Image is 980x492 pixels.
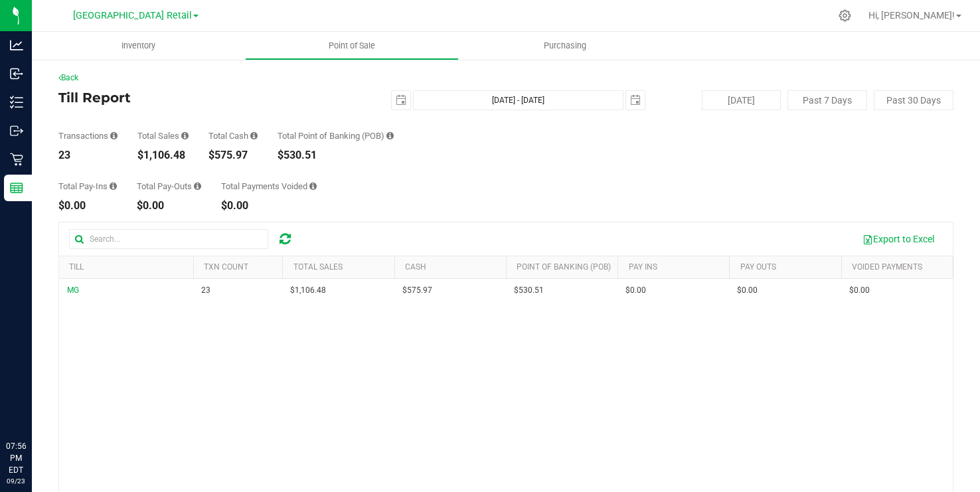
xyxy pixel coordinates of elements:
[137,201,201,211] div: $0.00
[787,90,867,110] button: Past 7 Days
[39,384,55,400] iframe: Resource center unread badge
[868,10,955,21] span: Hi, [PERSON_NAME]!
[517,262,611,272] a: Point of Banking (POB)
[386,131,394,140] i: Sum of the successful, non-voided point-of-banking payment transaction amounts, both via payment ...
[514,284,544,297] span: $530.51
[402,284,432,297] span: $575.97
[110,131,118,140] i: Count of all successful payment transactions, possibly including voids, refunds, and cash-back fr...
[702,90,781,110] button: [DATE]
[629,262,657,272] a: Pay Ins
[194,182,201,191] i: Sum of all cash pay-outs removed from tills within the date range.
[204,262,248,272] a: TXN Count
[10,96,23,109] inline-svg: Inventory
[278,131,394,140] div: Total Point of Banking (POB)
[10,181,23,195] inline-svg: Reports
[104,40,173,52] span: Inventory
[392,91,410,110] span: select
[10,39,23,52] inline-svg: Analytics
[10,153,23,166] inline-svg: Retail
[13,386,53,426] iframe: Resource center
[740,262,776,272] a: Pay Outs
[290,284,326,297] span: $1,106.48
[221,182,317,191] div: Total Payments Voided
[459,32,672,60] a: Purchasing
[311,40,393,52] span: Point of Sale
[6,476,26,486] p: 09/23
[67,286,79,295] span: MG
[73,10,192,21] span: [GEOGRAPHIC_DATA] Retail
[137,150,189,161] div: $1,106.48
[526,40,604,52] span: Purchasing
[309,182,317,191] i: Sum of all voided payment transaction amounts (excluding tips and transaction fees) within the da...
[874,90,953,110] button: Past 30 Days
[208,131,258,140] div: Total Cash
[208,150,258,161] div: $575.97
[250,131,258,140] i: Sum of all successful, non-voided cash payment transaction amounts (excluding tips and transactio...
[6,440,26,476] p: 07:56 PM EDT
[737,284,758,297] span: $0.00
[69,229,268,249] input: Search...
[221,201,317,211] div: $0.00
[58,150,118,161] div: 23
[849,284,870,297] span: $0.00
[625,284,646,297] span: $0.00
[181,131,189,140] i: Sum of all successful, non-voided payment transaction amounts (excluding tips and transaction fee...
[852,262,922,272] a: Voided Payments
[245,32,458,60] a: Point of Sale
[278,150,394,161] div: $530.51
[32,32,245,60] a: Inventory
[626,91,645,110] span: select
[10,67,23,80] inline-svg: Inbound
[137,131,189,140] div: Total Sales
[58,201,117,211] div: $0.00
[58,131,118,140] div: Transactions
[58,73,78,82] a: Back
[293,262,343,272] a: Total Sales
[854,228,943,250] button: Export to Excel
[405,262,426,272] a: Cash
[137,182,201,191] div: Total Pay-Outs
[201,284,210,297] span: 23
[69,262,84,272] a: Till
[110,182,117,191] i: Sum of all cash pay-ins added to tills within the date range.
[58,90,357,105] h4: Till Report
[58,182,117,191] div: Total Pay-Ins
[10,124,23,137] inline-svg: Outbound
[837,9,853,22] div: Manage settings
